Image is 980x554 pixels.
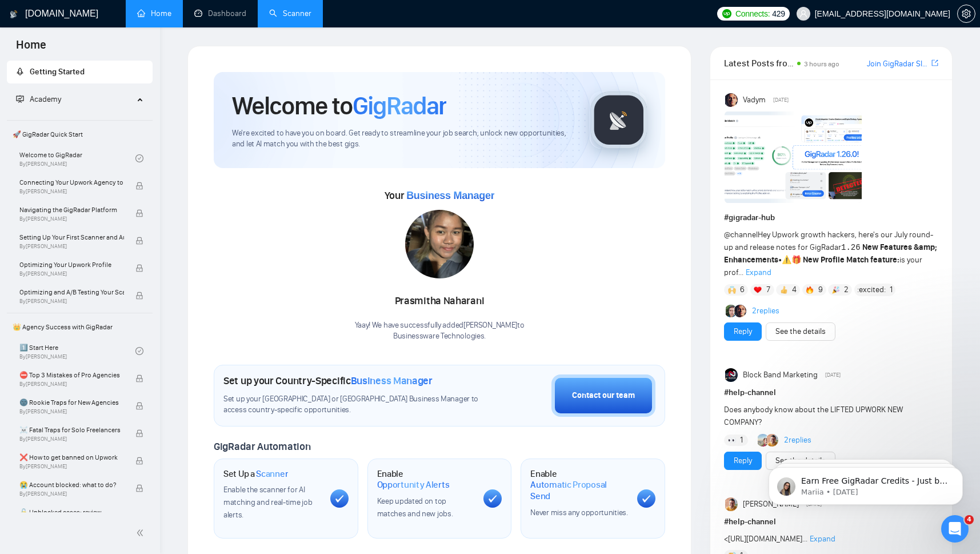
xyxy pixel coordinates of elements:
a: homeHome [137,9,171,18]
a: searchScanner [269,9,311,18]
span: Setting Up Your First Scanner and Auto-Bidder [19,232,124,243]
span: lock [135,292,143,300]
h1: Enable [377,468,475,491]
h1: Set up your Country-Specific [223,374,433,387]
span: lock [135,374,143,382]
span: fund-projection-screen [16,95,24,103]
h1: Enable [530,468,628,502]
span: Your [385,189,495,202]
span: Opportunity Alerts [377,479,450,491]
span: 2 [844,284,849,296]
span: Optimizing and A/B Testing Your Scanner for Better Results [19,286,124,298]
div: Prasmitha Naharani [355,292,525,311]
a: setting [957,9,975,18]
span: Academy [30,94,61,104]
img: F09AC4U7ATU-image.png [725,111,862,203]
span: :excited: [857,284,886,296]
span: By [PERSON_NAME] [19,216,124,222]
span: export [931,58,938,67]
a: 2replies [784,435,811,446]
h1: # help-channel [724,516,938,528]
p: Businessware Technologies . [355,331,525,342]
span: lock [135,484,143,492]
span: GigRadar [353,90,446,121]
span: Getting Started [30,67,85,77]
span: setting [958,9,975,18]
span: lock [135,237,143,245]
span: double-left [136,527,147,539]
span: By [PERSON_NAME] [19,408,124,415]
span: By [PERSON_NAME] [19,243,124,250]
span: Academy [16,94,61,104]
img: Adrien Foula [767,434,779,447]
span: By [PERSON_NAME] [19,491,124,497]
span: Never miss any opportunities. [530,508,627,517]
span: Connects: [735,7,770,20]
span: 🌚 Rookie Traps for New Agencies [19,397,124,408]
span: 3 hours ago [804,60,839,68]
span: 👑 Agency Success with GigRadar [8,316,151,338]
button: setting [957,5,975,23]
img: 🎉 [832,286,840,294]
span: lock [135,182,143,190]
a: Reply [734,325,752,338]
a: Welcome to GigRadarBy[PERSON_NAME] [19,146,135,171]
span: By [PERSON_NAME] [19,270,124,277]
span: Keep updated on top matches and new jobs. [377,496,453,519]
img: Vadym [725,93,739,107]
span: 😭 Account blocked: what to do? [19,479,124,491]
a: See the details [775,325,826,338]
img: logo [10,5,18,23]
span: Optimizing Your Upwork Profile [19,259,124,270]
span: lock [135,429,143,437]
button: Reply [724,322,762,341]
img: upwork-logo.png [722,9,731,18]
span: Set up your [GEOGRAPHIC_DATA] or [GEOGRAPHIC_DATA] Business Manager to access country-specific op... [223,394,483,416]
span: Latest Posts from the GigRadar Community [724,56,794,70]
strong: New Profile Match feature: [803,255,899,265]
span: We're excited to have you on board. Get ready to streamline your job search, unlock new opportuni... [232,128,571,150]
span: 7 [766,284,770,296]
h1: # gigradar-hub [724,212,938,224]
h1: Welcome to [232,90,446,121]
img: Alex B [726,305,738,317]
span: user [799,10,807,18]
a: 2replies [752,305,779,317]
span: ☠️ Fatal Traps for Solo Freelancers [19,424,124,436]
a: 1️⃣ Start HereBy[PERSON_NAME] [19,338,135,364]
div: Yaay! We have successfully added [PERSON_NAME] to [355,320,525,342]
button: Reply [724,452,762,470]
span: Enable the scanner for AI matching and real-time job alerts. [223,485,312,520]
span: Block Band Marketing [743,369,818,381]
span: rocket [16,67,24,75]
iframe: Intercom live chat [941,515,969,543]
span: Expand [746,268,771,277]
span: 1 [890,284,893,296]
img: Adrien Foula [725,497,739,511]
span: Home [7,37,55,61]
span: 6 [740,284,745,296]
span: lock [135,457,143,465]
span: lock [135,209,143,217]
li: Getting Started [7,61,153,83]
span: 🎁 [791,255,801,265]
h1: Set Up a [223,468,288,480]
a: Reply [734,455,752,467]
h1: # help-channel [724,386,938,399]
img: Joaquin Arcardini [758,434,770,447]
span: 4 [792,284,797,296]
code: 1.26 [841,243,861,252]
span: Automatic Proposal Send [530,479,628,501]
span: 🔓 Unblocked cases: review [19,507,124,518]
span: 1 [740,435,743,446]
span: @channel [724,230,758,240]
div: Contact our team [572,389,635,402]
span: 429 [772,7,785,20]
span: check-circle [135,347,143,355]
img: 👍 [780,286,788,294]
a: Join GigRadar Slack Community [867,58,929,70]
